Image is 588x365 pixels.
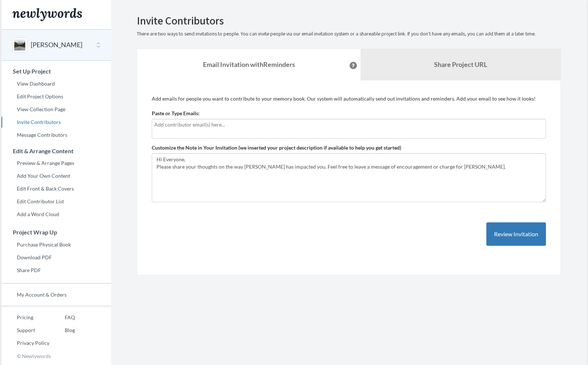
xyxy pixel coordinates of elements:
a: Edit Front & Back Covers [1,183,111,194]
button: Review Invitation [486,222,546,246]
input: Add contributor email(s) here... [154,121,543,129]
a: Blog [49,325,75,336]
a: Download PDF [1,252,111,263]
h3: Project Wrap Up [2,229,111,236]
p: © Newlywords [1,350,111,362]
label: Paste or Type Emails: [152,110,200,117]
a: Share PDF [1,265,111,276]
a: My Account & Orders [1,289,111,300]
a: Edit Contributor List [1,196,111,207]
strong: Email Invitation with Reminders [203,60,295,68]
h2: Invite Contributors [137,15,561,27]
a: Add Your Own Content [1,170,111,181]
button: [PERSON_NAME] [31,40,82,50]
a: Preview & Arrange Pages [1,158,111,169]
a: Pricing [1,312,49,323]
a: Privacy Policy [1,338,49,349]
label: Customize the Note in Your Invitation (we inserted your project description if available to help ... [152,144,401,151]
textarea: Hi Everyone, Please share your thoughts on the way [PERSON_NAME] has impacted you. Feel free to l... [152,153,546,202]
a: Purchase Physical Book [1,239,111,250]
h3: Edit & Arrange Content [2,148,111,154]
a: View Collection Page [1,104,111,115]
img: Newlywords logo [12,8,82,21]
a: Message Contributors [1,129,111,140]
p: There are two ways to send invitations to people. You can invite people via our email invitation ... [137,30,561,38]
a: Invite Contributors [1,117,111,128]
a: FAQ [49,312,75,323]
a: Edit Project Options [1,91,111,102]
b: Share Project URL [434,60,487,68]
a: Add a Word Cloud [1,209,111,220]
a: View Dashboard [1,78,111,89]
p: Add emails for people you want to contribute to your memory book. Our system will automatically s... [152,95,546,102]
h3: Set Up Project [2,68,111,75]
a: Support [1,325,49,336]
